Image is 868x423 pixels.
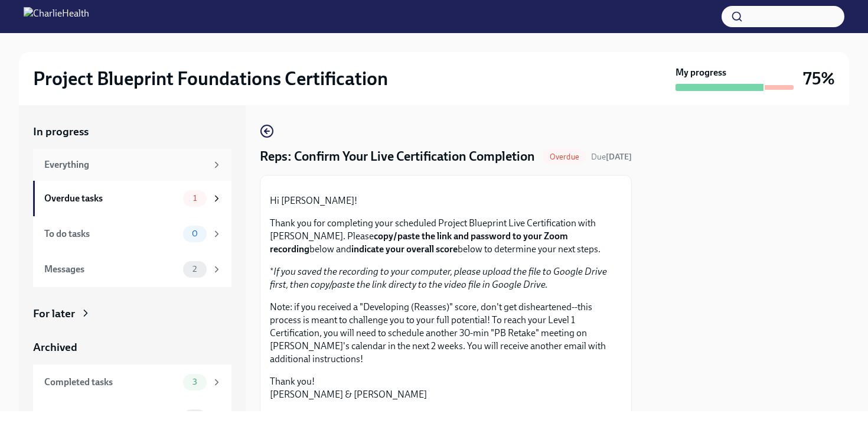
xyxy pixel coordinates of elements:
span: 3 [185,378,204,386]
a: To do tasks0 [33,216,231,252]
img: CharlieHealth [24,7,89,26]
strong: copy/paste the link and password to your Zoom recording [270,230,568,255]
p: Thank you! [PERSON_NAME] & [PERSON_NAME] [270,375,622,401]
div: For later [33,306,75,321]
p: Hi [PERSON_NAME]! [270,194,622,207]
span: 0 [185,229,205,238]
span: August 24th, 2025 12:00 [591,151,632,162]
span: Overdue [543,152,586,161]
span: 2 [185,265,204,274]
h2: Project Blueprint Foundations Certification [33,67,388,90]
span: 1 [186,194,204,203]
h3: 75% [803,68,835,89]
strong: [DATE] [606,152,632,162]
p: Thank you for completing your scheduled Project Blueprint Live Certification with [PERSON_NAME]. ... [270,217,622,256]
div: Messages [44,263,178,276]
a: Overdue tasks1 [33,181,231,216]
a: Everything [33,149,231,181]
em: If you saved the recording to your computer, please upload the file to Google Drive first, then c... [270,266,607,290]
div: Completed tasks [44,376,178,389]
a: Archived [33,340,231,355]
a: Completed tasks3 [33,365,231,400]
div: Everything [44,158,207,171]
strong: My progress [676,66,726,79]
div: To do tasks [44,227,178,240]
p: Note: if you received a "Developing (Reasses)" score, don't get disheartened--this process is mea... [270,301,622,366]
h4: Reps: Confirm Your Live Certification Completion [260,148,535,165]
strong: indicate your overall score [351,243,458,255]
span: Due [591,152,632,162]
div: Overdue tasks [44,192,178,205]
a: In progress [33,124,231,139]
a: Messages2 [33,252,231,287]
a: For later [33,306,231,321]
